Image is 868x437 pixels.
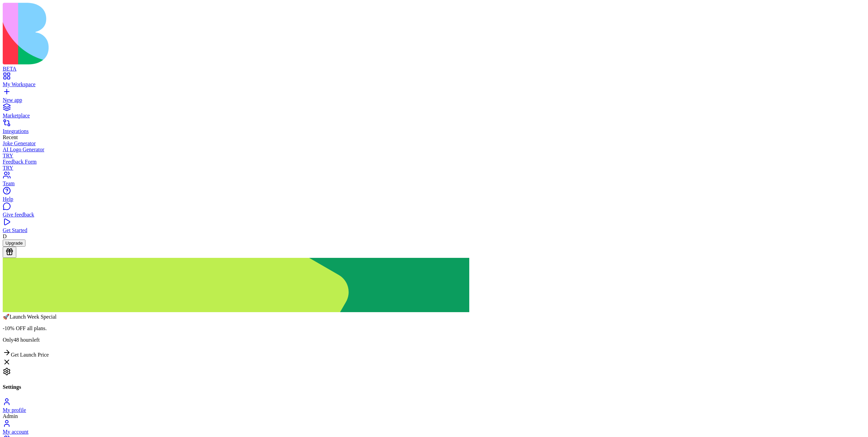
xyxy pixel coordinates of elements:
div: My Workspace [3,81,865,88]
div: My profile [3,407,865,413]
a: Team [3,174,865,187]
div: Help [3,196,865,202]
div: New app [3,97,865,103]
a: Help [3,190,865,202]
span: Admin [3,413,18,419]
div: TRY [3,153,865,159]
img: Background [3,258,469,312]
a: Joke Generator [3,140,865,147]
a: New app [3,91,865,103]
div: Marketplace [3,113,865,119]
div: Get Started [3,227,865,233]
button: Upgrade [3,240,25,247]
div: BETA [3,66,865,72]
a: Upgrade [3,240,25,246]
div: Feedback Form [3,159,865,165]
div: Team [3,180,865,187]
p: - 10 % OFF all plans. [3,325,865,331]
a: BETA [3,60,865,72]
a: Give feedback [3,206,865,218]
p: Only 48 hours left [3,337,865,343]
a: My Workspace [3,75,865,88]
div: Give feedback [3,212,865,218]
span: Recent [3,134,18,140]
div: TRY [3,165,865,171]
a: Feedback FormTRY [3,159,865,171]
span: D [3,233,7,239]
a: Integrations [3,122,865,134]
div: My account [3,429,865,435]
span: 🚀 [3,314,9,320]
a: Marketplace [3,107,865,119]
div: AI Logo Generator [3,147,865,153]
h4: Settings [3,384,865,390]
span: Get Launch Price [11,352,49,358]
a: AI Logo GeneratorTRY [3,147,865,159]
a: My profile [3,401,865,413]
div: Integrations [3,128,865,134]
span: Launch Week Special [9,314,57,320]
a: Get Started [3,221,865,233]
a: My account [3,423,865,435]
img: logo [3,3,275,64]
